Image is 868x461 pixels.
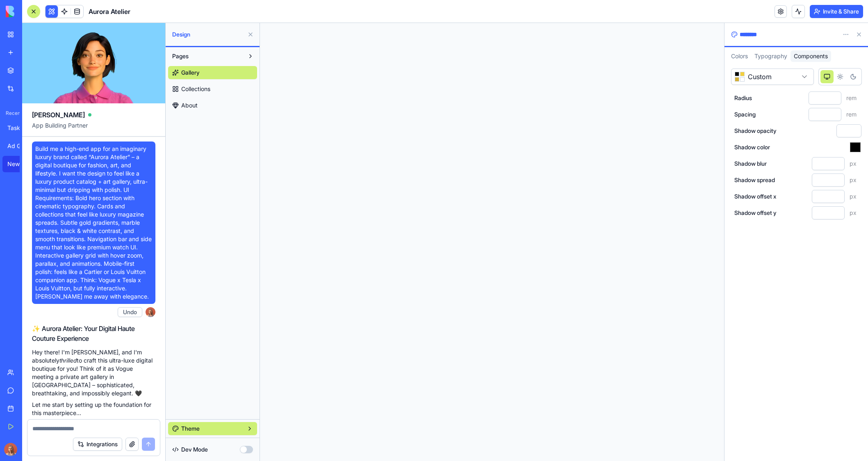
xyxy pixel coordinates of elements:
div: TaskFlow [7,124,30,132]
label: Shadow spread [734,176,775,184]
span: Dev Mode [181,445,208,454]
button: rem [809,91,861,105]
span: Gallery [181,68,200,77]
a: Gallery [168,66,257,79]
em: thrilled [59,357,77,364]
a: About [168,99,257,112]
button: Invite & Share [810,5,863,18]
a: Ad Generation Studio [2,138,35,154]
span: [PERSON_NAME] [32,110,85,120]
label: Shadow opacity [734,127,777,135]
div: rem [841,94,861,102]
button: rem [809,108,861,121]
img: logo [6,6,57,17]
span: Typography [754,52,787,59]
span: Components [794,52,828,59]
div: rem [841,110,861,119]
div: New App [7,160,30,168]
button: Integrations [73,438,122,451]
span: Recent [2,110,20,116]
button: px [812,206,861,219]
span: Build me a high-end app for an imaginary luxury brand called “Aurora Atelier” – a digital boutiqu... [35,145,152,301]
span: Pages [172,52,189,60]
div: Ad Generation Studio [7,142,30,150]
button: px [812,173,861,187]
a: Collections [168,82,257,96]
div: px [845,192,861,201]
span: Aurora Atelier [89,7,130,16]
img: Marina_gj5dtt.jpg [4,443,17,456]
div: px [845,209,861,217]
span: Collections [181,85,210,93]
h2: ✨ Aurora Atelier: Your Digital Haute Couture Experience [32,324,155,343]
label: Shadow offset x [734,192,776,201]
label: Shadow offset y [734,209,777,217]
div: px [845,176,861,184]
button: Light theme [834,70,847,83]
label: Radius [734,94,752,102]
span: App Building Partner [32,121,155,136]
label: Shadow color [734,143,770,151]
button: px [812,190,861,203]
button: px [812,157,861,170]
button: System theme [820,70,834,83]
span: Design [172,30,244,39]
label: Spacing [734,110,756,119]
a: TaskFlow [2,120,35,136]
button: Undo [118,307,142,317]
button: Dark theme [847,70,860,83]
button: Theme [168,422,257,435]
img: Marina_gj5dtt.jpg [146,307,155,317]
span: Colors [731,52,748,59]
button: Pages [168,50,244,63]
label: Shadow blur [734,160,767,168]
p: Hey there! I'm [PERSON_NAME], and I'm absolutely to craft this ultra-luxe digital boutique for yo... [32,348,155,397]
div: px [845,160,861,168]
span: About [181,101,198,110]
p: Let me start by setting up the foundation for this masterpiece... [32,401,155,417]
a: New App [2,156,35,172]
